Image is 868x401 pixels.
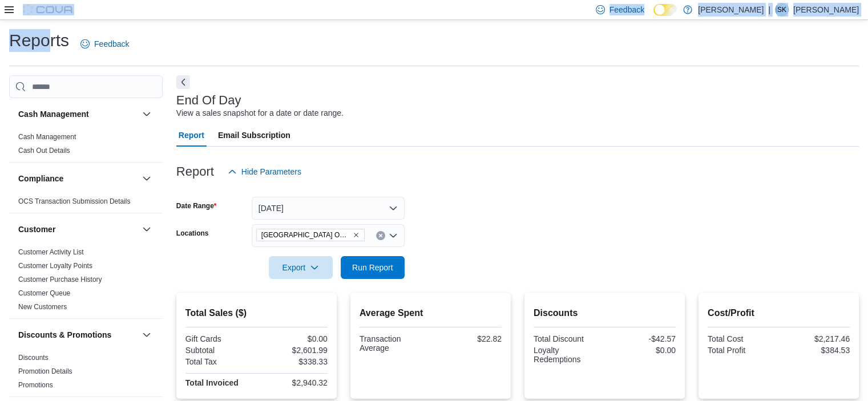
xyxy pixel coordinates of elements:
[18,108,89,120] h3: Cash Management
[94,38,129,50] span: Feedback
[176,201,217,210] label: Date Range
[18,146,70,155] span: Cash Out Details
[185,357,255,366] div: Total Tax
[259,346,328,355] div: $2,601.99
[18,133,76,141] a: Cash Management
[768,3,770,17] p: |
[18,302,67,311] span: New Customers
[18,289,70,297] a: Customer Queue
[353,232,360,238] button: Remove Fort York Outpost from selection in this group
[185,378,239,387] strong: Total Invoiced
[793,3,859,17] p: [PERSON_NAME]
[9,29,69,52] h1: Reports
[218,124,290,147] span: Email Subscription
[18,173,138,184] button: Compliance
[653,16,654,17] span: Dark Mode
[18,329,138,341] button: Discounts & Promotions
[18,367,72,376] span: Promotion Details
[341,256,405,279] button: Run Report
[259,378,328,387] div: $2,940.32
[140,107,154,121] button: Cash Management
[140,328,154,342] button: Discounts & Promotions
[18,147,70,155] a: Cash Out Details
[609,4,644,15] span: Feedback
[18,197,131,205] a: OCS Transaction Submission Details
[607,346,676,355] div: $0.00
[9,351,163,396] div: Discounts & Promotions
[18,173,63,184] h3: Compliance
[18,354,49,362] a: Discounts
[607,334,676,343] div: -$42.57
[252,197,405,220] button: [DATE]
[777,3,786,17] span: SK
[76,33,134,55] a: Feedback
[176,94,241,107] h3: End Of Day
[176,75,190,89] button: Next
[360,334,429,353] div: Transaction Average
[708,306,850,320] h2: Cost/Profit
[9,195,163,213] div: Compliance
[18,248,84,257] span: Customer Activity List
[18,381,53,389] a: Promotions
[185,334,255,343] div: Gift Cards
[18,224,55,235] h3: Customer
[708,346,777,355] div: Total Profit
[259,357,328,366] div: $338.33
[18,353,49,362] span: Discounts
[781,334,850,343] div: $2,217.46
[18,289,70,298] span: Customer Queue
[775,3,789,17] div: Sam Kochany
[9,130,163,162] div: Cash Management
[9,245,163,318] div: Customer
[269,256,333,279] button: Export
[185,346,255,355] div: Subtotal
[389,231,398,240] button: Open list of options
[534,306,676,320] h2: Discounts
[534,346,603,364] div: Loyalty Redemptions
[376,231,385,240] button: Clear input
[185,306,328,320] h2: Total Sales ($)
[18,303,67,311] a: New Customers
[653,4,677,16] input: Dark Mode
[698,3,764,17] p: [PERSON_NAME]
[708,334,777,343] div: Total Cost
[276,256,326,279] span: Export
[140,172,154,185] button: Compliance
[23,4,74,15] img: Cova
[176,229,209,238] label: Locations
[18,108,138,120] button: Cash Management
[18,224,138,235] button: Customer
[18,275,102,284] span: Customer Purchase History
[18,197,131,206] span: OCS Transaction Submission Details
[18,261,92,270] span: Customer Loyalty Points
[176,107,344,119] div: View a sales snapshot for a date or date range.
[241,166,301,177] span: Hide Parameters
[179,124,204,147] span: Report
[18,132,76,141] span: Cash Management
[256,229,365,241] span: Fort York Outpost
[176,165,214,179] h3: Report
[259,334,328,343] div: $0.00
[18,380,53,390] span: Promotions
[360,306,502,320] h2: Average Spent
[18,248,84,256] a: Customer Activity List
[140,222,154,236] button: Customer
[261,229,350,241] span: [GEOGRAPHIC_DATA] Outpost
[18,276,102,283] a: Customer Purchase History
[534,334,603,343] div: Total Discount
[18,367,72,375] a: Promotion Details
[18,262,92,270] a: Customer Loyalty Points
[223,160,306,183] button: Hide Parameters
[352,262,393,273] span: Run Report
[433,334,502,343] div: $22.82
[18,329,111,341] h3: Discounts & Promotions
[781,346,850,355] div: $384.53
